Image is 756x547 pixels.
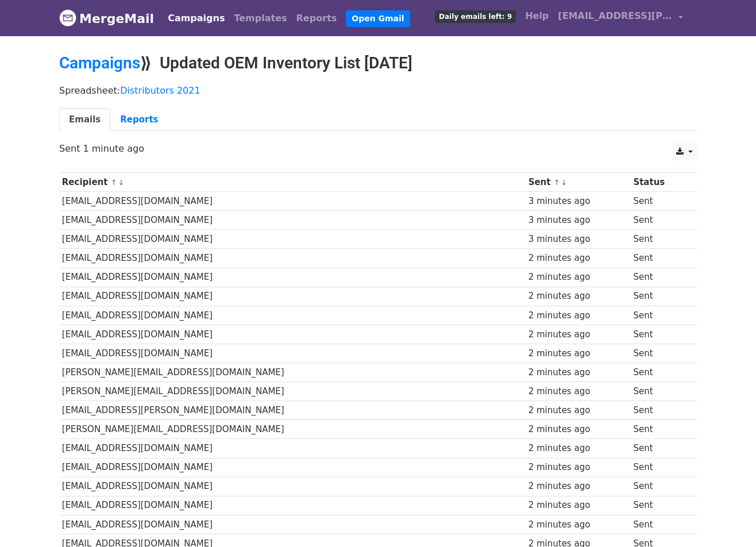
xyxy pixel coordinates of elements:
td: [PERSON_NAME][EMAIL_ADDRESS][DOMAIN_NAME] [59,420,526,439]
th: Recipient [59,173,526,192]
div: 2 minutes ago [529,442,628,455]
td: Sent [631,230,688,249]
a: ↓ [561,178,567,187]
a: ↑ [111,178,117,187]
div: 2 minutes ago [529,328,628,341]
div: 2 minutes ago [529,252,628,265]
div: 2 minutes ago [529,404,628,417]
td: Sent [631,458,688,477]
td: Sent [631,344,688,363]
div: 2 minutes ago [529,480,628,493]
a: Reports [292,7,342,30]
div: 3 minutes ago [529,195,628,208]
a: Campaigns [59,53,140,72]
td: [EMAIL_ADDRESS][DOMAIN_NAME] [59,515,526,534]
a: Help [520,5,553,28]
td: [EMAIL_ADDRESS][DOMAIN_NAME] [59,192,526,211]
td: Sent [631,363,688,382]
td: [PERSON_NAME][EMAIL_ADDRESS][DOMAIN_NAME] [59,363,526,382]
div: 2 minutes ago [529,366,628,379]
td: [PERSON_NAME][EMAIL_ADDRESS][DOMAIN_NAME] [59,382,526,401]
td: Sent [631,287,688,306]
td: Sent [631,382,688,401]
td: Sent [631,325,688,344]
p: Sent 1 minute ago [59,142,697,155]
td: [EMAIL_ADDRESS][DOMAIN_NAME] [59,439,526,458]
span: Daily emails left: 9 [435,10,516,23]
span: [EMAIL_ADDRESS][PERSON_NAME][DOMAIN_NAME] [558,9,673,23]
td: [EMAIL_ADDRESS][DOMAIN_NAME] [59,325,526,344]
a: ↓ [118,178,124,187]
div: 2 minutes ago [529,347,628,360]
div: 2 minutes ago [529,461,628,474]
a: Emails [59,108,110,132]
td: Sent [631,268,688,287]
td: [EMAIL_ADDRESS][PERSON_NAME][DOMAIN_NAME] [59,401,526,420]
td: Sent [631,515,688,534]
td: [EMAIL_ADDRESS][DOMAIN_NAME] [59,287,526,306]
a: Campaigns [163,7,229,30]
div: 3 minutes ago [529,233,628,246]
h2: ⟫ Updated OEM Inventory List [DATE] [59,53,697,73]
a: ↑ [554,178,560,187]
div: 3 minutes ago [529,214,628,227]
div: 2 minutes ago [529,271,628,284]
div: 2 minutes ago [529,309,628,322]
a: Open Gmail [346,10,410,27]
td: [EMAIL_ADDRESS][DOMAIN_NAME] [59,496,526,515]
th: Sent [526,173,631,192]
th: Status [631,173,688,192]
a: MergeMail [59,6,154,30]
img: MergeMail logo [59,9,76,26]
td: Sent [631,420,688,439]
td: Sent [631,496,688,515]
td: [EMAIL_ADDRESS][DOMAIN_NAME] [59,211,526,230]
p: Spreadsheet: [59,84,697,97]
td: Sent [631,306,688,325]
td: Sent [631,401,688,420]
div: 2 minutes ago [529,518,628,531]
td: [EMAIL_ADDRESS][DOMAIN_NAME] [59,477,526,496]
a: [EMAIL_ADDRESS][PERSON_NAME][DOMAIN_NAME] [553,5,688,32]
a: Distributors 2021 [120,85,200,96]
div: 2 minutes ago [529,290,628,303]
td: [EMAIL_ADDRESS][DOMAIN_NAME] [59,230,526,249]
td: [EMAIL_ADDRESS][DOMAIN_NAME] [59,458,526,477]
td: Sent [631,439,688,458]
td: Sent [631,249,688,268]
td: Sent [631,192,688,211]
td: [EMAIL_ADDRESS][DOMAIN_NAME] [59,306,526,325]
td: Sent [631,477,688,496]
div: 2 minutes ago [529,423,628,436]
div: 2 minutes ago [529,385,628,398]
a: Templates [229,7,291,30]
div: 2 minutes ago [529,499,628,512]
td: [EMAIL_ADDRESS][DOMAIN_NAME] [59,344,526,363]
td: [EMAIL_ADDRESS][DOMAIN_NAME] [59,249,526,268]
a: Reports [110,108,168,132]
td: Sent [631,211,688,230]
td: [EMAIL_ADDRESS][DOMAIN_NAME] [59,268,526,287]
a: Daily emails left: 9 [430,5,520,28]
